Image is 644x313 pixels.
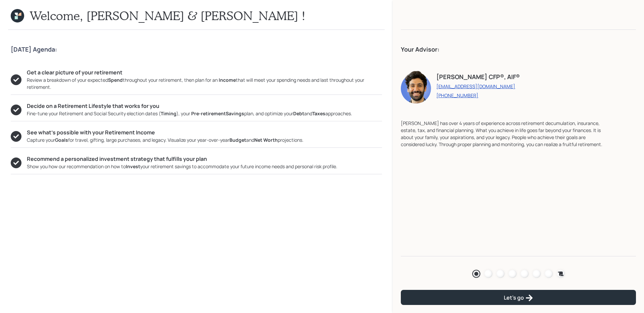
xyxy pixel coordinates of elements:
[504,294,533,302] div: Let's go
[293,110,304,117] b: Debt
[27,69,382,76] h5: Get a clear picture of your retirement
[401,46,636,53] h4: Your Advisor:
[436,92,520,99] a: [PHONE_NUMBER]
[27,156,337,162] h5: Recommend a personalized investment strategy that fulfills your plan
[401,120,609,148] div: [PERSON_NAME] has over 4 years of experience across retirement decumulation, insurance, estate, t...
[191,110,226,117] b: Pre-retirement
[312,110,325,117] b: Taxes
[436,73,520,81] h4: [PERSON_NAME] CFP®, AIF®
[254,137,278,143] b: Net Worth
[219,77,236,83] b: Income
[126,163,140,170] b: Invest
[436,83,520,89] a: [EMAIL_ADDRESS][DOMAIN_NAME]
[27,163,337,170] div: Show you how our recommendation on how to your retirement savings to accommodate your future inco...
[229,137,246,143] b: Budget
[161,110,176,117] b: Timing
[27,129,304,136] h5: See what’s possible with your Retirement Income
[30,8,306,23] h1: Welcome, [PERSON_NAME] & [PERSON_NAME] !
[55,137,68,143] b: Goals
[27,103,352,109] h5: Decide on a Retirement Lifestyle that works for you
[27,76,382,90] div: Review a breakdown of your expected throughout your retirement, then plan for an that will meet y...
[11,46,382,53] h4: [DATE] Agenda:
[226,110,244,117] b: Savings
[401,290,636,305] button: Let's go
[401,70,431,104] img: eric-schwartz-headshot.png
[27,136,304,143] div: Capture your for travel, gifting, large purchases, and legacy. Visualize your year-over-year and ...
[27,110,352,117] div: Fine-tune your Retirement and Social Security election dates ( ), your plan, and optimize your an...
[108,77,123,83] b: Spend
